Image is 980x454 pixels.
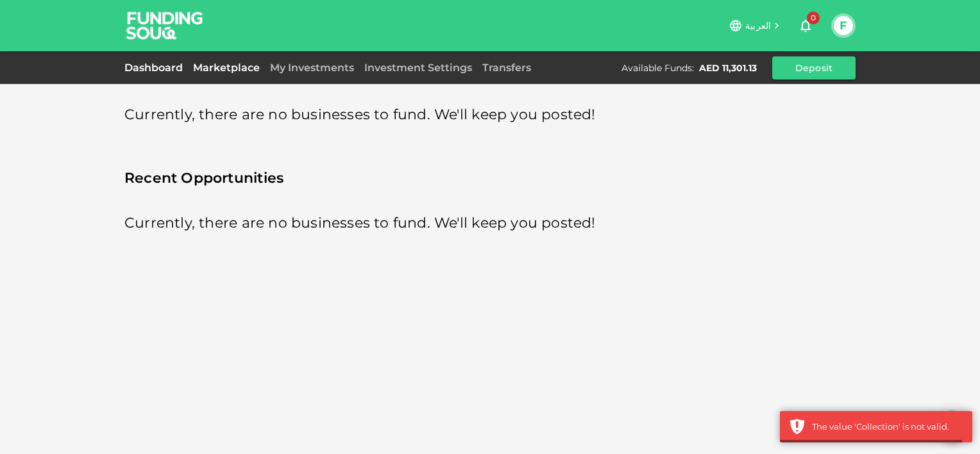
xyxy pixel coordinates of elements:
button: 0 [793,13,818,38]
a: Investment Settings [359,62,477,74]
button: F [834,16,853,35]
a: Marketplace [188,62,265,74]
span: العربية [745,20,771,31]
span: Currently, there are no businesses to fund. We'll keep you posted! [124,103,596,128]
a: My Investments [265,62,359,74]
a: Transfers [477,62,536,74]
div: AED 11,301.13 [699,62,757,74]
div: Available Funds : [621,62,694,74]
span: 0 [807,12,820,24]
button: Deposit [772,56,856,80]
a: Dashboard [124,62,188,74]
span: Recent Opportunities [124,166,856,191]
span: Currently, there are no businesses to fund. We'll keep you posted! [124,211,596,236]
div: The value 'Collection' is not valid. [812,421,963,433]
